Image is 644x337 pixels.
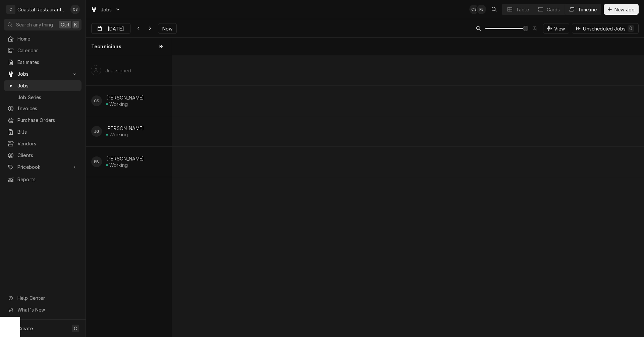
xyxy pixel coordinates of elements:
[17,163,68,171] span: Pricebook
[17,152,78,159] span: Clients
[161,25,174,32] span: Now
[70,5,80,14] div: Chris Sockriter's Avatar
[17,59,78,66] span: Estimates
[109,132,128,137] div: Working
[91,126,102,137] div: JG
[4,92,82,103] a: Job Series
[17,94,78,101] span: Job Series
[4,174,82,185] a: Reports
[553,25,567,32] span: View
[469,5,479,14] div: CS
[86,55,172,337] div: left
[17,70,68,77] span: Jobs
[4,33,82,44] a: Home
[172,55,644,337] div: normal
[572,23,639,34] button: Unscheduled Jobs0
[477,5,486,14] div: PB
[4,292,82,304] a: Go to Help Center
[477,5,486,14] div: Phill Blush's Avatar
[86,38,172,55] div: Technicians column. SPACE for context menu
[516,6,529,13] div: Table
[604,4,639,15] button: New Job
[578,6,597,13] div: Timeline
[109,162,128,168] div: Working
[91,126,102,137] div: James Gatton's Avatar
[16,21,53,28] span: Search anything
[4,57,82,68] a: Estimates
[17,6,67,13] div: Coastal Restaurant Repair
[17,35,78,42] span: Home
[4,19,82,30] button: Search anythingCtrlK
[74,21,77,28] span: K
[469,5,479,14] div: Chris Sockriter's Avatar
[91,95,102,106] div: Chris Sockriter's Avatar
[91,95,102,106] div: CS
[17,326,33,331] span: Create
[583,25,634,32] div: Unscheduled Jobs
[547,6,560,13] div: Cards
[4,150,82,161] a: Clients
[106,156,144,161] div: [PERSON_NAME]
[158,23,177,34] button: Now
[17,294,77,301] span: Help Center
[4,45,82,56] a: Calendar
[4,80,82,91] a: Jobs
[88,4,123,15] a: Go to Jobs
[91,43,121,50] span: Technicians
[17,306,77,313] span: What's New
[4,126,82,137] a: Bills
[105,68,131,73] div: Unassigned
[74,325,77,332] span: C
[4,304,82,315] a: Go to What's New
[101,6,112,13] span: Jobs
[4,68,82,79] a: Go to Jobs
[4,138,82,149] a: Vendors
[106,125,144,131] div: [PERSON_NAME]
[17,176,78,183] span: Reports
[613,6,636,13] span: New Job
[17,47,78,54] span: Calendar
[17,117,78,124] span: Purchase Orders
[17,128,78,135] span: Bills
[6,5,15,14] div: C
[4,103,82,114] a: Invoices
[17,82,78,89] span: Jobs
[629,25,633,32] div: 0
[17,140,78,147] span: Vendors
[91,156,102,167] div: PB
[489,4,499,15] button: Open search
[543,23,570,34] button: View
[4,115,82,126] a: Purchase Orders
[106,95,144,100] div: [PERSON_NAME]
[109,101,128,107] div: Working
[91,156,102,167] div: Phill Blush's Avatar
[4,161,82,173] a: Go to Pricebook
[91,23,130,34] button: [DATE]
[61,21,69,28] span: Ctrl
[17,105,78,112] span: Invoices
[70,5,80,14] div: CS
